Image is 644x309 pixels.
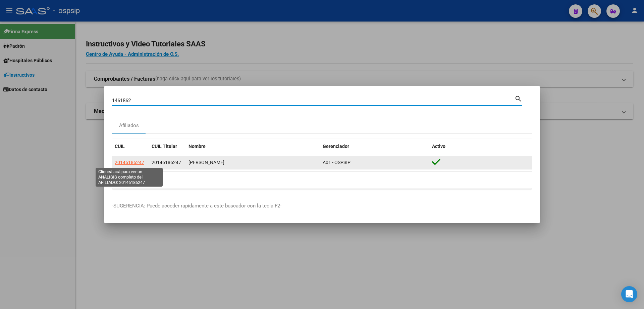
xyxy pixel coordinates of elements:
[149,139,186,154] datatable-header-cell: CUIL Titular
[112,202,532,210] p: -SUGERENCIA: Puede acceder rapidamente a este buscador con la tecla F2-
[432,144,445,149] span: Activo
[115,160,144,165] span: 20146186247
[152,160,181,165] span: 20146186247
[515,94,522,102] mat-icon: search
[429,139,532,154] datatable-header-cell: Activo
[112,139,149,154] datatable-header-cell: CUIL
[189,144,206,149] span: Nombre
[621,286,637,302] div: Open Intercom Messenger
[119,122,139,129] div: Afiliados
[323,160,351,165] span: A01 - OSPSIP
[320,139,429,154] datatable-header-cell: Gerenciador
[112,172,532,189] div: 1 total
[115,144,125,149] span: CUIL
[323,144,349,149] span: Gerenciador
[189,159,317,166] div: [PERSON_NAME]
[152,144,177,149] span: CUIL Titular
[186,139,320,154] datatable-header-cell: Nombre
